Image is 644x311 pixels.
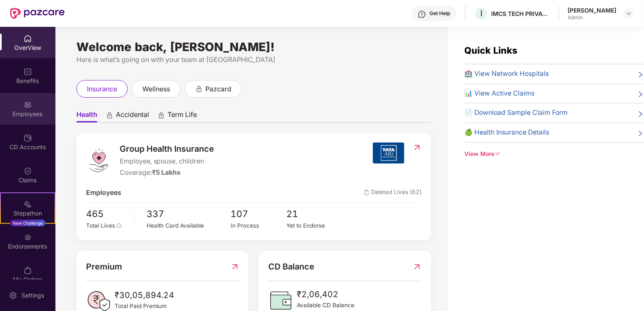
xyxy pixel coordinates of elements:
div: animation [106,111,113,119]
span: ₹2,06,402 [297,288,354,301]
div: Here is what’s going on with your team at [GEOGRAPHIC_DATA] [76,54,431,65]
img: svg+xml;base64,PHN2ZyBpZD0iU2V0dGluZy0yMHgyMCIgeG1sbnM9Imh0dHA6Ly93d3cudzMub3JnLzIwMDAvc3ZnIiB3aW... [9,291,17,300]
img: svg+xml;base64,PHN2ZyBpZD0iSGVscC0zMngzMiIgeG1sbnM9Imh0dHA6Ly93d3cudzMub3JnLzIwMDAvc3ZnIiB3aWR0aD... [418,10,426,18]
span: Group Health Insurance [120,143,215,155]
span: right [637,109,644,118]
img: RedirectIcon [413,143,421,152]
span: ₹30,05,894.24 [115,289,175,302]
span: 🍏 Health Insurance Details [465,127,550,138]
img: svg+xml;base64,PHN2ZyBpZD0iRW5kb3JzZW1lbnRzIiB4bWxucz0iaHR0cDovL3d3dy53My5vcmcvMjAwMC9zdmciIHdpZH... [24,233,32,241]
img: svg+xml;base64,PHN2ZyBpZD0iQ0RfQWNjb3VudHMiIGRhdGEtbmFtZT0iQ0QgQWNjb3VudHMiIHhtbG5zPSJodHRwOi8vd3... [24,134,32,142]
div: [PERSON_NAME] [568,6,616,14]
span: ₹5 Lakhs [152,168,181,176]
div: Settings [19,291,47,300]
span: Quick Links [465,45,518,56]
span: CD Balance [268,260,314,273]
span: Deleted Lives (62) [364,188,421,198]
img: RedirectIcon [413,260,421,273]
div: In Process [230,221,286,230]
img: deleteIcon [364,190,369,195]
span: Employees [86,188,121,198]
img: svg+xml;base64,PHN2ZyBpZD0iSG9tZSIgeG1sbnM9Imh0dHA6Ly93d3cudzMub3JnLzIwMDAvc3ZnIiB3aWR0aD0iMjAiIG... [24,34,32,43]
div: Health Card Available [147,221,231,230]
img: logo [86,148,111,173]
div: View More [465,150,644,159]
span: 📄 Download Sample Claim Form [465,108,568,118]
span: Total Lives [86,222,115,229]
div: Welcome back, [PERSON_NAME]! [76,44,431,50]
span: 107 [230,207,286,221]
span: pazcard [205,84,231,94]
div: IMCS TECH PRIVATE LIMITED [491,10,550,18]
img: svg+xml;base64,PHN2ZyBpZD0iQmVuZWZpdHMiIHhtbG5zPSJodHRwOi8vd3d3LnczLm9yZy8yMDAwL3N2ZyIgd2lkdGg9Ij... [24,67,32,76]
span: Premium [86,260,122,273]
span: Available CD Balance [297,301,354,310]
span: 21 [287,207,343,221]
span: right [637,129,644,138]
img: svg+xml;base64,PHN2ZyBpZD0iTXlfT3JkZXJzIiBkYXRhLW5hbWU9Ik15IE9yZGVycyIgeG1sbnM9Imh0dHA6Ly93d3cudz... [24,266,32,275]
span: insurance [87,84,117,94]
div: Admin [568,14,616,21]
img: svg+xml;base64,PHN2ZyBpZD0iRHJvcGRvd24tMzJ4MzIiIHhtbG5zPSJodHRwOi8vd3d3LnczLm9yZy8yMDAwL3N2ZyIgd2... [626,10,632,17]
span: right [637,70,644,79]
span: info-circle [117,223,122,228]
span: Health [76,110,97,122]
div: Coverage: [120,168,215,178]
div: New Challenge [10,220,45,226]
span: right [637,90,644,99]
span: Total Paid Premium [115,302,175,311]
img: svg+xml;base64,PHN2ZyBpZD0iQ2xhaW0iIHhtbG5zPSJodHRwOi8vd3d3LnczLm9yZy8yMDAwL3N2ZyIgd2lkdGg9IjIwIi... [24,167,32,175]
span: wellness [142,84,170,94]
span: 🏥 View Network Hospitals [465,69,549,79]
div: Stepathon [1,209,55,218]
span: Term Life [168,110,197,122]
span: Employee, spouse, children [120,156,215,167]
img: New Pazcare Logo [10,8,65,19]
img: svg+xml;base64,PHN2ZyBpZD0iRW1wbG95ZWVzIiB4bWxucz0iaHR0cDovL3d3dy53My5vcmcvMjAwMC9zdmciIHdpZHRoPS... [24,101,32,109]
span: Accidental [116,110,149,122]
span: 337 [147,207,231,221]
img: insurerIcon [373,143,404,163]
div: Yet to Endorse [287,221,343,230]
span: 📊 View Active Claims [465,88,535,99]
div: animation [157,111,165,119]
div: Get Help [429,10,450,17]
span: 465 [86,207,128,221]
span: down [495,151,501,157]
div: animation [195,85,203,92]
img: svg+xml;base64,PHN2ZyB4bWxucz0iaHR0cDovL3d3dy53My5vcmcvMjAwMC9zdmciIHdpZHRoPSIyMSIgaGVpZ2h0PSIyMC... [24,200,32,208]
img: RedirectIcon [230,260,239,273]
span: I [480,8,482,18]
